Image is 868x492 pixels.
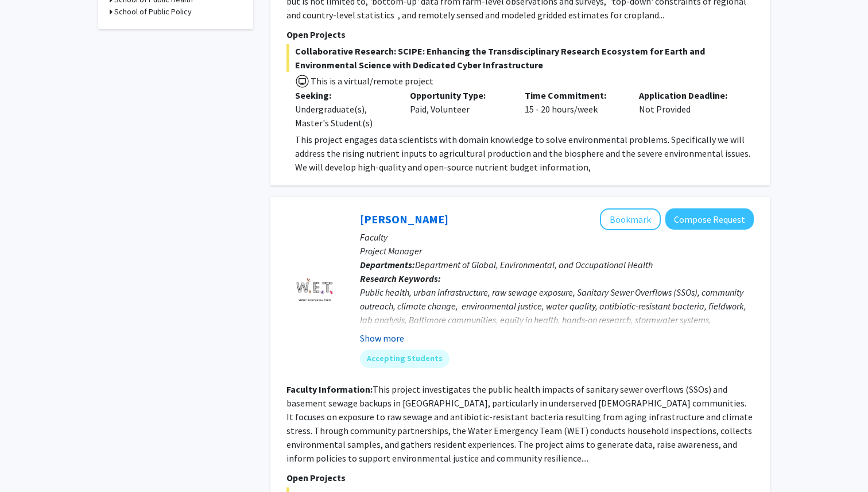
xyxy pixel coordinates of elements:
p: Opportunity Type: [410,88,507,102]
mat-chip: Accepting Students [360,350,449,368]
b: Faculty Information: [286,383,373,395]
div: Undergraduate(s), Master's Student(s) [295,102,393,130]
p: This project engages data scientists with domain knowledge to solve environmental problems. Speci... [295,133,754,174]
p: Faculty [360,230,754,244]
b: Research Keywords: [360,273,441,284]
a: [PERSON_NAME] [360,212,448,226]
b: Departments: [360,259,415,270]
iframe: Chat [9,440,49,483]
span: Department of Global, Environmental, and Occupational Health [415,259,653,270]
p: Project Manager [360,244,754,258]
div: Paid, Volunteer [401,88,516,130]
button: Show more [360,331,404,345]
button: Add Shachar Gazit-Rosenthal to Bookmarks [600,208,661,230]
p: Seeking: [295,88,393,102]
div: Not Provided [630,88,745,130]
h3: School of Public Policy [114,6,192,18]
button: Compose Request to Shachar Gazit-Rosenthal [665,208,754,230]
p: Open Projects [286,28,754,41]
p: Application Deadline: [639,88,737,102]
span: This is a virtual/remote project [309,75,433,87]
span: Collaborative Research: SCIPE: Enhancing the Transdisciplinary Research Ecosystem for Earth and E... [286,44,754,72]
fg-read-more: This project investigates the public health impacts of sanitary sewer overflows (SSOs) and baseme... [286,383,753,464]
div: Public health, urban infrastructure, raw sewage exposure, Sanitary Sewer Overflows (SSOs), commun... [360,285,754,340]
p: Time Commitment: [525,88,622,102]
div: 15 - 20 hours/week [516,88,631,130]
p: Open Projects [286,471,754,485]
